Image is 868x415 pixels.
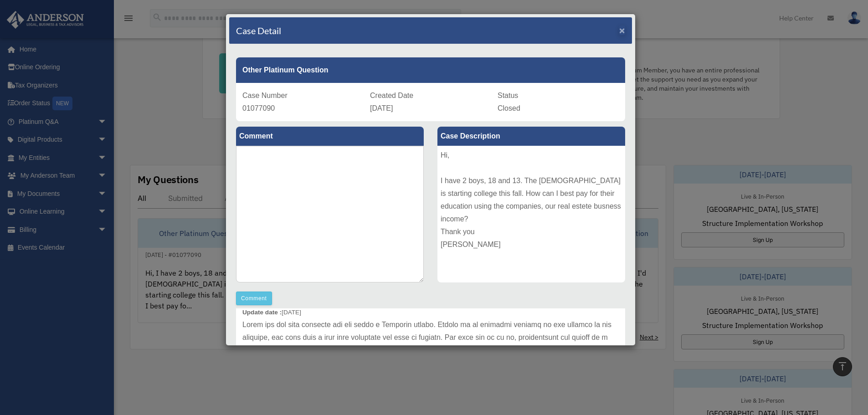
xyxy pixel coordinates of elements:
[242,92,288,99] span: Case Number
[236,24,281,37] h4: Case Detail
[437,127,625,146] label: Case Description
[437,146,625,282] div: Hi, I have 2 boys, 18 and 13. The [DEMOGRAPHIC_DATA] is starting college this fall. How can I bes...
[370,104,393,112] span: [DATE]
[242,309,282,316] b: Update date :
[498,104,520,112] span: Closed
[236,127,424,146] label: Comment
[242,104,275,112] span: 01077090
[370,92,413,99] span: Created Date
[619,25,625,36] span: ×
[619,26,625,35] button: Close
[242,309,301,316] small: [DATE]
[236,292,272,305] button: Comment
[236,57,625,83] div: Other Platinum Question
[498,92,518,99] span: Status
